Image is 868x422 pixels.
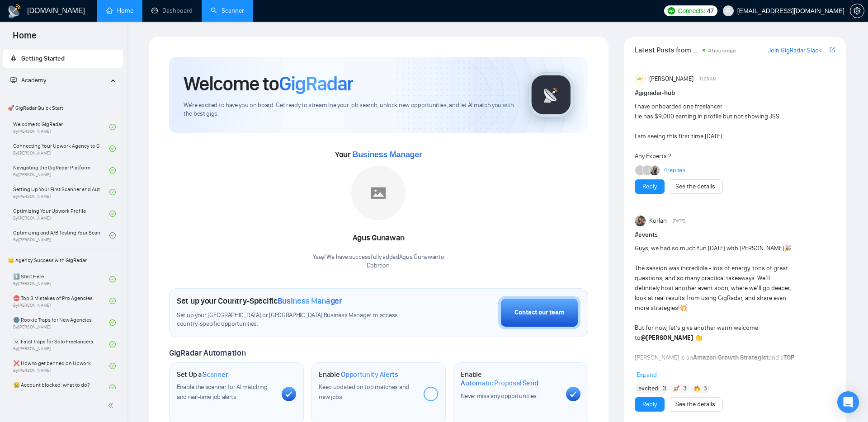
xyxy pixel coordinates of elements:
[109,363,116,369] span: check-circle
[341,370,398,379] span: Opportunity Alerts
[693,354,769,361] strong: Amazon Growth Strategist
[637,371,657,379] span: Expand
[319,383,409,401] span: Keep updated on top matches and new jobs.
[13,291,109,311] a: ⛔ Top 3 Mistakes of Pro AgenciesBy[PERSON_NAME]
[675,182,715,192] a: See the details
[649,74,693,84] span: [PERSON_NAME]
[4,251,122,269] span: 👑 Agency Success with GigRadar
[13,160,109,180] a: Navigating the GigRadar PlatformBy[PERSON_NAME]
[850,4,864,18] button: setting
[768,46,828,56] a: Join GigRadar Slack Community
[106,7,133,14] a: homeHome
[169,348,245,358] span: GigRadar Automation
[335,150,422,159] span: Your
[177,383,268,401] span: Enable the scanner for AI matching and real-time job alerts.
[663,384,666,393] span: 3
[184,71,353,96] h1: Welcome to
[635,102,795,161] div: I have onboarded one freelancer He has $9,000 earning in profile but not showing JSS I am seeing ...
[830,46,835,54] a: export
[313,253,444,270] div: Yaay! We have successfully added Agus Gunawan to
[635,397,665,412] button: Reply
[109,145,116,152] span: check-circle
[109,384,116,391] span: check-circle
[683,384,687,393] span: 3
[151,7,193,14] a: dashboardDashboard
[679,304,687,312] span: 💥
[830,46,835,53] span: export
[13,356,109,376] a: ❌ How to get banned on UpworkBy[PERSON_NAME]
[184,101,514,118] span: We're excited to have you on board. Get ready to streamline your job search, unlock new opportuni...
[13,313,109,333] a: 🌚 Rookie Traps for New AgenciesBy[PERSON_NAME]
[203,370,228,379] span: Scanner
[668,7,675,14] img: upwork-logo.png
[5,29,44,48] span: Home
[351,166,406,220] img: placeholder.png
[673,385,679,392] img: 🚀
[650,165,660,175] img: Mariia Heshka
[10,76,46,84] span: Academy
[725,8,731,14] span: user
[109,124,116,130] span: check-circle
[635,74,645,84] div: MH
[635,230,835,240] h1: # events
[673,217,685,225] span: [DATE]
[13,182,109,202] a: Setting Up Your First Scanner and Auto-BidderBy[PERSON_NAME]
[278,296,342,306] span: Business Manager
[7,4,22,19] img: logo
[678,6,705,16] span: Connects:
[13,117,109,137] a: Welcome to GigRadarBy[PERSON_NAME]
[10,77,17,83] span: fund-projection-screen
[668,397,723,412] button: See the details
[109,232,116,239] span: check-circle
[461,370,558,388] h1: Enable
[313,262,444,270] p: Dobreon .
[837,391,859,413] div: Open Intercom Messenger
[850,7,864,14] a: setting
[109,276,116,282] span: check-circle
[641,334,693,342] strong: @[PERSON_NAME]
[850,7,864,14] span: setting
[13,378,109,398] a: 😭 Account blocked: what to do?
[3,50,123,68] li: Getting Started
[177,370,228,379] h1: Set Up a
[694,385,700,392] img: 🔥
[668,179,723,194] button: See the details
[108,401,117,410] span: double-left
[109,341,116,347] span: check-circle
[461,379,538,388] span: Automatic Proposal Send
[642,182,657,192] a: Reply
[279,71,353,96] span: GigRadar
[649,216,667,226] span: Korlan
[514,308,564,318] div: Contact our team
[635,179,665,194] button: Reply
[635,44,700,56] span: Latest Posts from the GigRadar Community
[675,399,715,409] a: See the details
[13,139,109,159] a: Connecting Your Upwork Agency to GigRadarBy[PERSON_NAME]
[13,204,109,224] a: Optimizing Your Upwork ProfileBy[PERSON_NAME]
[635,88,835,98] h1: # gigradar-hub
[319,370,398,379] h1: Enable
[703,384,707,393] span: 3
[642,399,657,409] a: Reply
[707,6,714,16] span: 47
[694,334,702,342] span: 👏
[21,76,46,84] span: Academy
[637,384,660,394] span: :excited:
[211,7,244,14] a: searchScanner
[708,47,736,54] span: 4 hours ago
[528,72,574,117] img: gigradar-logo.png
[635,216,646,226] img: Korlan
[461,392,538,400] span: Never miss any opportunities.
[784,244,792,252] span: 🎉
[4,99,122,117] span: 🚀 GigRadar Quick Start
[13,269,109,289] a: 1️⃣ Start HereBy[PERSON_NAME]
[313,230,444,246] div: Agus Gunawan
[498,296,580,329] button: Contact our team
[109,189,116,195] span: check-circle
[109,319,116,326] span: check-circle
[13,334,109,354] a: ☠️ Fatal Traps for Solo FreelancersBy[PERSON_NAME]
[177,311,419,328] span: Set up your [GEOGRAPHIC_DATA] or [GEOGRAPHIC_DATA] Business Manager to access country-specific op...
[109,298,116,304] span: check-circle
[109,211,116,217] span: check-circle
[21,55,65,62] span: Getting Started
